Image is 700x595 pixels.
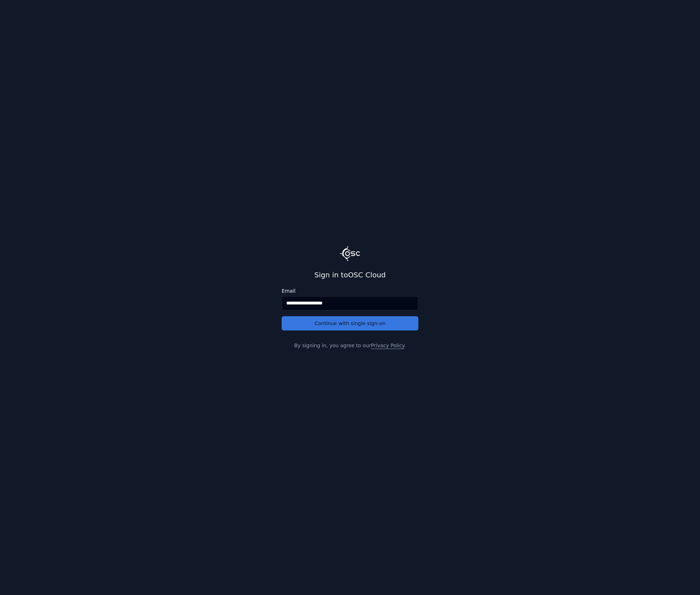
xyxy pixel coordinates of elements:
p: By signing in, you agree to our . [282,342,418,349]
label: Email [282,288,418,293]
button: Continue with single sign-on [282,316,418,330]
a: Privacy Policy [371,343,404,348]
img: Logo [340,246,360,261]
h2: Sign in to OSC Cloud [282,270,418,280]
